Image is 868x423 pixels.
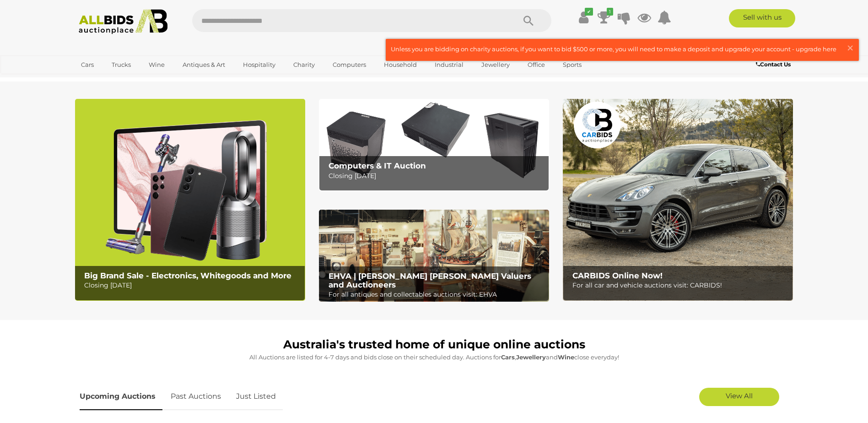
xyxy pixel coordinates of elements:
img: CARBIDS Online Now! [563,99,793,301]
a: Antiques & Art [177,57,231,72]
a: Sell with us [729,9,795,27]
a: Wine [143,57,171,72]
a: Trucks [106,57,137,72]
a: Past Auctions [164,383,228,410]
a: [GEOGRAPHIC_DATA] [75,72,152,87]
a: Charity [287,57,321,72]
a: Household [378,57,423,72]
b: Big Brand Sale - Electronics, Whitegoods and More [84,271,291,280]
button: Search [506,9,551,32]
h1: Australia's trusted home of unique online auctions [80,338,789,351]
a: Just Listed [229,383,283,410]
a: Hospitality [237,57,281,72]
strong: Jewellery [516,353,546,361]
a: Jewellery [475,57,516,72]
span: × [846,39,854,57]
img: EHVA | Evans Hastings Valuers and Auctioneers [319,210,549,302]
a: Office [522,57,551,72]
strong: Cars [501,353,515,361]
a: CARBIDS Online Now! CARBIDS Online Now! For all car and vehicle auctions visit: CARBIDS! [563,99,793,301]
img: Allbids.com.au [74,9,173,34]
a: ✔ [577,9,591,26]
a: Contact Us [756,60,793,70]
a: Computers [327,57,372,72]
img: Big Brand Sale - Electronics, Whitegoods and More [75,99,305,301]
a: View All [699,388,779,406]
b: EHVA | [PERSON_NAME] [PERSON_NAME] Valuers and Auctioneers [329,271,531,289]
span: View All [726,391,753,400]
i: 1 [607,8,613,16]
a: Computers & IT Auction Computers & IT Auction Closing [DATE] [319,99,549,191]
p: All Auctions are listed for 4-7 days and bids close on their scheduled day. Auctions for , and cl... [80,352,789,363]
a: EHVA | Evans Hastings Valuers and Auctioneers EHVA | [PERSON_NAME] [PERSON_NAME] Valuers and Auct... [319,210,549,302]
b: CARBIDS Online Now! [572,271,663,280]
a: Big Brand Sale - Electronics, Whitegoods and More Big Brand Sale - Electronics, Whitegoods and Mo... [75,99,305,301]
a: Upcoming Auctions [80,383,162,410]
strong: Wine [558,353,574,361]
a: Industrial [429,57,469,72]
a: 1 [597,9,611,26]
i: ✔ [585,8,593,16]
img: Computers & IT Auction [319,99,549,191]
a: Cars [75,57,100,72]
p: For all car and vehicle auctions visit: CARBIDS! [572,280,788,291]
p: Closing [DATE] [84,280,300,291]
p: For all antiques and collectables auctions visit: EHVA [329,289,544,300]
b: Computers & IT Auction [329,161,426,170]
p: Closing [DATE] [329,170,544,182]
a: Sports [557,57,588,72]
b: Contact Us [756,61,791,68]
